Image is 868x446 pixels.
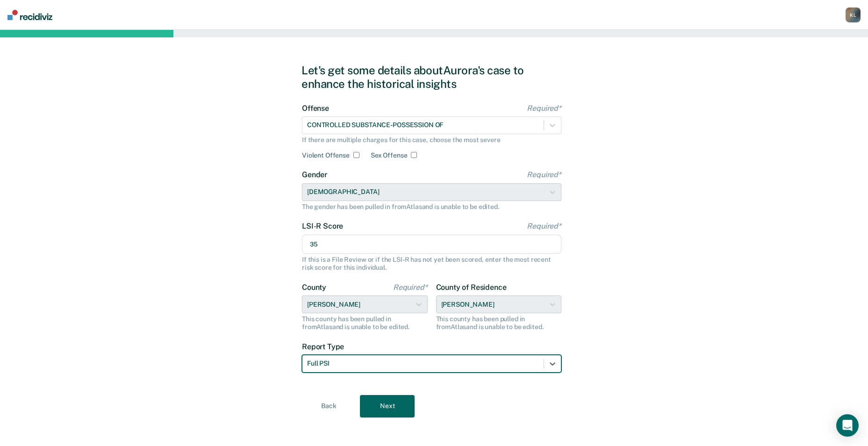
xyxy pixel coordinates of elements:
[371,151,407,159] label: Sex Offense
[527,222,561,230] span: Required*
[436,315,562,331] div: This county has been pulled in from Atlas and is unable to be edited.
[836,414,859,437] div: Open Intercom Messenger
[301,64,567,91] div: Let's get some details about Aurora's case to enhance the historical insights
[302,136,561,144] div: If there are multiple charges for this case, choose the most severe
[302,315,428,331] div: This county has been pulled in from Atlas and is unable to be edited.
[302,151,350,159] label: Violent Offense
[302,283,428,292] label: County
[302,222,561,230] label: LSI-R Score
[393,283,428,292] span: Required*
[302,104,561,113] label: Offense
[846,7,861,22] button: KL
[301,395,356,417] button: Back
[846,7,861,22] div: K L
[527,104,561,113] span: Required*
[302,170,561,179] label: Gender
[302,342,561,351] label: Report Type
[302,256,561,272] div: If this is a File Review or if the LSI-R has not yet been scored, enter the most recent risk scor...
[527,170,561,179] span: Required*
[360,395,415,417] button: Next
[436,283,562,292] label: County of Residence
[7,10,52,20] img: Recidiviz
[302,203,561,211] div: The gender has been pulled in from Atlas and is unable to be edited.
